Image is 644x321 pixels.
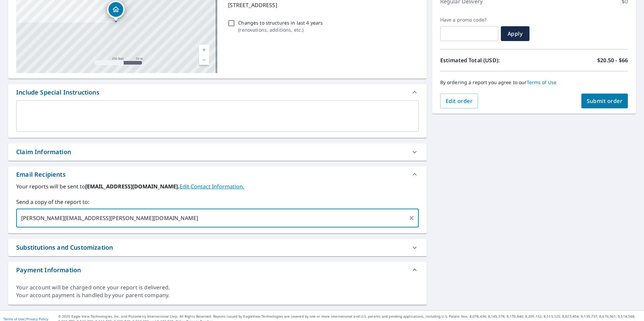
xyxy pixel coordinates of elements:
div: Payment Information [16,265,81,275]
button: Edit order [440,94,478,108]
div: Dropped pin, building 1, Residential property, 510 Wales Dr Loudonville, OH 44842 [107,1,125,22]
div: Include Special Instructions [16,88,99,97]
p: [STREET_ADDRESS] [228,1,416,9]
b: [EMAIL_ADDRESS][DOMAIN_NAME]. [85,183,180,190]
div: Your account payment is handled by your parent company. [16,291,419,299]
label: Your reports will be sent to [16,182,419,190]
span: Edit order [446,97,473,105]
button: Clear [407,213,416,223]
p: Estimated Total (USD): [440,56,534,64]
label: Have a promo code? [440,17,498,23]
button: Apply [501,26,529,41]
div: Claim Information [8,143,427,160]
div: Payment Information [8,262,427,278]
div: Substitutions and Customization [8,239,427,256]
a: Current Level 17, Zoom In [199,45,209,55]
div: Email Recipients [16,170,66,179]
p: Changes to structures in last 4 years [238,19,323,26]
p: | [3,317,48,321]
div: Claim Information [16,147,71,156]
div: Your account will be charged once your report is delivered. [16,284,419,291]
span: Apply [506,30,524,37]
span: Submit order [587,97,623,105]
label: Send a copy of the report to: [16,198,419,206]
p: $20.50 - $66 [597,56,628,64]
p: ( renovations, additions, etc. ) [238,26,323,33]
button: Submit order [581,94,628,108]
a: EditContactInfo [180,183,244,190]
div: Email Recipients [8,166,427,182]
a: Current Level 17, Zoom Out [199,55,209,65]
div: Substitutions and Customization [16,243,113,252]
div: Include Special Instructions [8,84,427,100]
a: Terms of Use [527,79,557,85]
p: By ordering a report you agree to our [440,79,628,85]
